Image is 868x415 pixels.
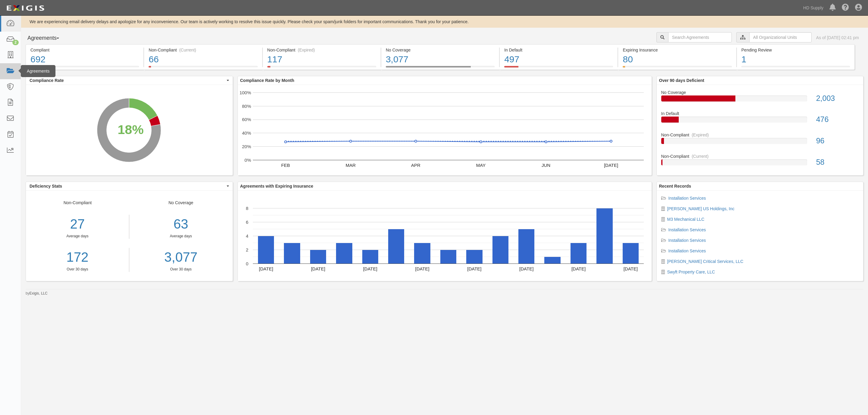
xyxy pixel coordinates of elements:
text: MAR [345,162,356,167]
a: Installation Services [668,227,706,232]
text: FEB [281,162,290,167]
a: No Coverage3,077 [381,66,499,71]
div: (Current) [692,153,709,159]
b: Compliance Rate by Month [240,78,294,83]
svg: A chart. [238,85,651,175]
input: Search Agreements [668,32,732,42]
span: Compliance Rate [30,77,225,83]
a: Installation Services [668,196,706,201]
a: Pending Review1 [737,66,855,71]
a: No Coverage2,003 [661,89,859,111]
div: 2 [12,40,19,45]
div: Agreements [21,65,55,77]
a: HD Supply [800,2,826,14]
a: Installation Services [668,238,706,243]
text: [DATE] [623,266,637,271]
a: 172 [26,248,129,267]
i: Help Center - Complianz [842,4,849,11]
img: logo-5460c22ac91f19d4615b14bd174203de0afe785f0fc80cf4dbbc73dc1793850b.png [5,3,46,14]
div: Pending Review [741,47,850,53]
text: [DATE] [415,266,429,271]
a: In Default497 [500,66,618,71]
text: 0 [246,261,248,266]
span: Deficiency Stats [30,183,225,189]
text: 20% [242,144,251,149]
b: Over 90 days Deficient [659,78,704,83]
a: Compliant692 [26,66,143,71]
text: APR [411,162,420,167]
div: In Default [657,111,863,117]
div: No Coverage [657,89,863,95]
div: 66 [149,53,257,66]
svg: A chart. [238,191,651,281]
div: 1 [741,53,850,66]
b: Recent Records [659,184,691,189]
div: 2,003 [812,93,863,104]
a: Exigis, LLC [30,291,48,295]
a: Non-Compliant(Expired)96 [661,132,859,153]
div: No Coverage [386,47,495,53]
div: In Default [504,47,613,53]
div: No Coverage [129,200,233,272]
text: [DATE] [363,266,377,271]
text: 6 [246,219,248,224]
text: 60% [242,117,251,122]
a: [PERSON_NAME] US Holdings, Inc [667,206,734,211]
small: by [26,291,48,296]
div: (Expired) [692,132,709,138]
div: Non-Compliant [657,153,863,159]
text: [DATE] [604,162,618,167]
div: (Expired) [298,47,315,53]
div: Over 30 days [26,267,129,272]
div: Average days [26,234,129,239]
a: M3 Mechanical LLC [667,217,705,222]
div: Average days [134,234,228,239]
text: JUN [541,162,550,167]
text: [DATE] [519,266,533,271]
button: Compliance Rate [26,76,233,85]
div: 18% [118,120,143,139]
div: Non-Compliant (Expired) [267,47,376,53]
a: Installation Services [668,248,706,253]
div: 80 [623,53,731,66]
button: Deficiency Stats [26,182,233,190]
text: [DATE] [311,266,325,271]
text: 8 [246,205,248,211]
div: 63 [134,215,228,234]
div: Non-Compliant (Current) [149,47,257,53]
div: Expiring Insurance [623,47,731,53]
div: (Current) [179,47,196,53]
a: 3,077 [134,248,228,267]
a: Expiring Insurance80 [618,66,736,71]
text: 80% [242,103,251,108]
div: 96 [812,136,863,146]
b: Agreements with Expiring Insurance [240,184,313,189]
a: Non-Compliant(Current)66 [144,66,262,71]
a: Swyft Property Care, LLC [667,270,715,274]
svg: A chart. [26,85,232,175]
a: Non-Compliant(Current)58 [661,153,859,170]
a: [PERSON_NAME] Critical Services, LLC [667,259,744,264]
div: We are experiencing email delivery delays and apologize for any inconvenience. Our team is active... [21,19,868,25]
text: [DATE] [259,266,273,271]
div: Non-Compliant [26,200,129,272]
text: 0% [244,157,251,162]
div: 58 [812,157,863,168]
text: 2 [246,247,248,252]
text: 40% [242,130,251,136]
div: 692 [30,53,139,66]
div: Over 30 days [134,267,228,272]
text: [DATE] [467,266,481,271]
a: In Default476 [661,111,859,132]
div: Compliant [30,47,139,53]
text: 100% [239,90,251,95]
button: Agreements [26,32,71,44]
div: 117 [267,53,376,66]
a: Non-Compliant(Expired)117 [263,66,381,71]
div: 497 [504,53,613,66]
